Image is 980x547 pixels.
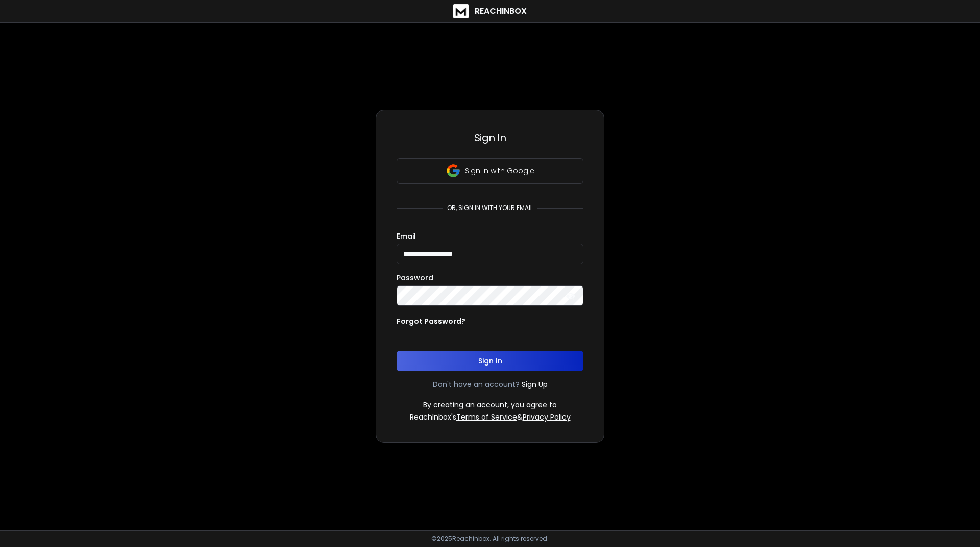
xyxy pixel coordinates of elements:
[397,158,583,184] button: Sign in with Google
[431,535,549,543] p: © 2025 Reachinbox. All rights reserved.
[465,166,534,176] p: Sign in with Google
[453,4,469,18] img: logo
[453,4,527,18] a: ReachInbox
[475,5,527,17] h1: ReachInbox
[397,351,583,371] button: Sign In
[397,232,416,240] label: Email
[456,412,517,422] a: Terms of Service
[523,412,571,422] a: Privacy Policy
[410,412,571,422] p: ReachInbox's &
[433,379,520,389] p: Don't have an account?
[397,274,433,281] label: Password
[397,316,465,326] p: Forgot Password?
[423,400,557,410] p: By creating an account, you agree to
[522,379,548,389] a: Sign Up
[397,131,583,145] h3: Sign In
[443,204,537,212] p: or, sign in with your email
